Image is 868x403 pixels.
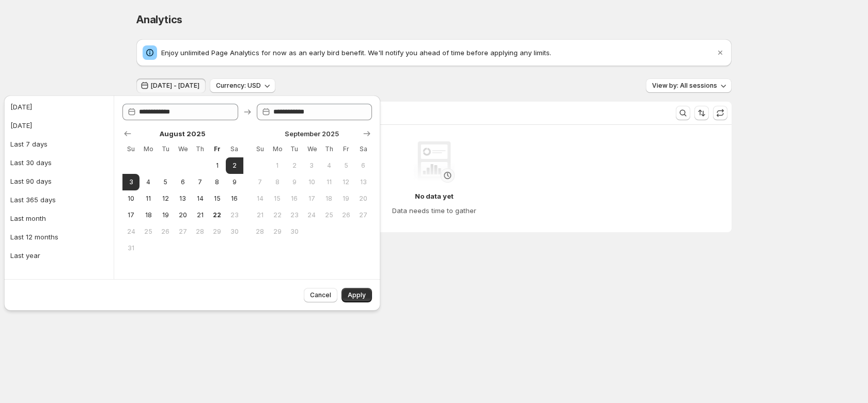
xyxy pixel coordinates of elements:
button: Last month [7,210,111,227]
span: 16 [230,195,239,203]
button: Friday August 1 2025 [209,157,226,174]
th: Sunday [252,141,269,157]
span: 14 [195,195,204,203]
span: Fr [342,145,350,153]
button: Saturday August 9 2025 [226,174,243,190]
button: Last 12 months [7,229,111,245]
span: 4 [324,162,333,170]
th: Monday [139,141,157,157]
span: 20 [178,211,187,219]
button: Wednesday September 3 2025 [303,157,320,174]
span: 13 [359,178,368,186]
span: We [178,145,187,153]
span: Su [127,145,135,153]
button: Tuesday August 12 2025 [157,190,174,207]
button: Monday September 8 2025 [269,174,286,190]
button: Sunday August 24 2025 [122,223,139,240]
button: Tuesday August 19 2025 [157,207,174,223]
button: Friday August 29 2025 [209,223,226,240]
span: 6 [178,178,187,186]
span: Mo [144,145,152,153]
button: Last 7 days [7,136,111,152]
span: 30 [290,228,299,236]
span: 27 [178,228,187,236]
img: No data yet [413,141,455,183]
span: 2 [290,162,299,170]
span: 18 [144,211,152,219]
span: 21 [256,211,265,219]
button: Friday September 12 2025 [337,174,354,190]
span: 4 [144,178,152,186]
th: Saturday [226,141,243,157]
button: Wednesday August 27 2025 [174,223,191,240]
button: Show next month, October 2025 [360,126,374,141]
span: 2 [230,162,239,170]
span: 20 [359,195,368,203]
th: Friday [209,141,226,157]
span: 25 [144,228,152,236]
button: Wednesday August 6 2025 [174,174,191,190]
button: Monday August 4 2025 [139,174,157,190]
span: 11 [144,195,152,203]
button: Currency: USD [210,78,275,93]
span: Cancel [310,291,331,299]
button: Monday August 11 2025 [139,190,157,207]
div: Last 12 months [10,232,58,242]
button: Dismiss notification [713,45,727,60]
span: We [307,145,316,153]
button: Monday September 29 2025 [269,223,286,240]
button: Show previous month, July 2025 [120,126,135,141]
span: 13 [178,195,187,203]
th: Saturday [355,141,372,157]
span: 14 [256,195,265,203]
button: Sunday September 21 2025 [252,207,269,223]
span: Su [256,145,265,153]
button: Saturday September 27 2025 [355,207,372,223]
span: Sa [359,145,368,153]
button: Saturday September 20 2025 [355,190,372,207]
span: Th [324,145,333,153]
span: 17 [307,195,316,203]
th: Wednesday [303,141,320,157]
button: Monday September 22 2025 [269,207,286,223]
p: Enjoy unlimited Page Analytics for now as an early bird benefit. We'll notify you ahead of time b... [161,47,715,58]
span: 3 [127,178,135,186]
span: Analytics [136,13,182,26]
span: 8 [273,178,282,186]
button: Tuesday September 23 2025 [286,207,303,223]
button: Sunday September 7 2025 [252,174,269,190]
th: Thursday [320,141,337,157]
th: Sunday [122,141,139,157]
button: Start of range Saturday August 2 2025 [226,157,243,174]
button: Last 365 days [7,191,111,208]
button: Tuesday September 9 2025 [286,174,303,190]
button: Today Friday August 22 2025 [209,207,226,223]
span: 12 [161,195,170,203]
span: 1 [273,162,282,170]
button: Last 90 days [7,173,111,189]
button: Thursday August 7 2025 [191,174,208,190]
span: 22 [213,211,222,219]
span: 31 [127,244,135,252]
button: Wednesday September 17 2025 [303,190,320,207]
span: 23 [290,211,299,219]
button: [DATE] [7,99,111,115]
span: 27 [359,211,368,219]
span: 18 [324,195,333,203]
th: Tuesday [286,141,303,157]
span: 12 [342,178,350,186]
span: 11 [324,178,333,186]
div: Last 365 days [10,195,56,205]
span: 30 [230,228,239,236]
button: Wednesday September 10 2025 [303,174,320,190]
div: Last month [10,213,46,223]
button: Tuesday August 5 2025 [157,174,174,190]
button: Monday August 18 2025 [139,207,157,223]
span: Apply [348,291,366,299]
button: Friday August 8 2025 [209,174,226,190]
button: [DATE] [7,117,111,134]
span: 26 [161,228,170,236]
span: 10 [127,195,135,203]
button: Tuesday August 26 2025 [157,223,174,240]
h4: Data needs time to gather [392,205,476,216]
